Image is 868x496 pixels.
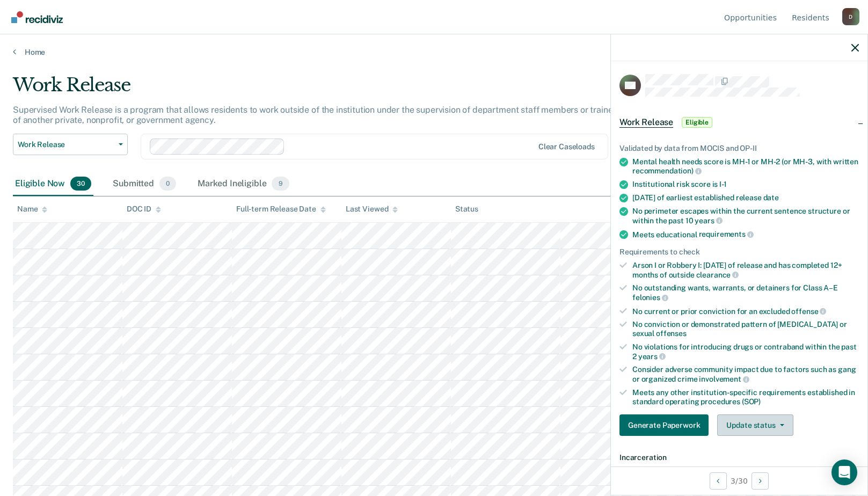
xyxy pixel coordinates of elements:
[619,453,859,462] dt: Incarceration
[455,205,478,214] div: Status
[717,414,793,436] button: Update status
[842,8,859,25] div: D
[236,205,326,214] div: Full-term Release Date
[13,105,663,125] p: Supervised Work Release is a program that allows residents to work outside of the institution und...
[696,271,739,279] span: clearance
[695,216,722,225] span: years
[699,375,749,383] span: involvement
[346,205,398,214] div: Last Viewed
[710,472,727,490] button: Previous Opportunity
[632,342,859,361] div: No violations for introducing drugs or contraband within the past 2
[632,207,859,225] div: No perimeter escapes within the current sentence structure or within the past 10
[538,142,595,151] div: Clear caseloads
[272,177,289,191] span: 9
[842,8,859,25] button: Profile dropdown button
[18,140,114,149] span: Work Release
[632,293,668,302] span: felonies
[656,329,687,338] span: offenses
[632,307,859,316] div: No current or prior conviction for an excluded
[791,307,826,316] span: offense
[111,172,178,196] div: Submitted
[752,472,769,490] button: Next Opportunity
[159,177,176,191] span: 0
[632,193,859,202] div: [DATE] of earliest established release
[127,205,161,214] div: DOC ID
[632,388,859,406] div: Meets any other institution-specific requirements established in standard operating procedures
[763,193,779,202] span: date
[719,180,727,188] span: I-1
[611,466,867,495] div: 3 / 30
[632,157,859,176] div: Mental health needs score is MH-1 or MH-2 (or MH-3, with written
[632,166,702,175] span: recommendation)
[619,247,859,257] div: Requirements to check
[611,105,867,140] div: Work ReleaseEligible
[17,205,47,214] div: Name
[742,397,761,406] span: (SOP)
[632,261,859,279] div: Arson I or Robbery I: [DATE] of release and has completed 12+ months of outside
[632,180,859,189] div: Institutional risk score is
[619,414,709,436] button: Generate Paperwork
[619,144,859,153] div: Validated by data from MOCIS and OP-II
[11,11,63,23] img: Recidiviz
[619,117,673,128] span: Work Release
[831,459,857,485] div: Open Intercom Messenger
[638,352,666,361] span: years
[632,230,859,239] div: Meets educational
[632,283,859,302] div: No outstanding wants, warrants, or detainers for Class A–E
[13,47,855,57] a: Home
[195,172,291,196] div: Marked Ineligible
[13,172,93,196] div: Eligible Now
[699,230,754,238] span: requirements
[13,74,664,105] div: Work Release
[70,177,91,191] span: 30
[682,117,712,128] span: Eligible
[632,320,859,338] div: No conviction or demonstrated pattern of [MEDICAL_DATA] or sexual
[632,365,859,383] div: Consider adverse community impact due to factors such as gang or organized crime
